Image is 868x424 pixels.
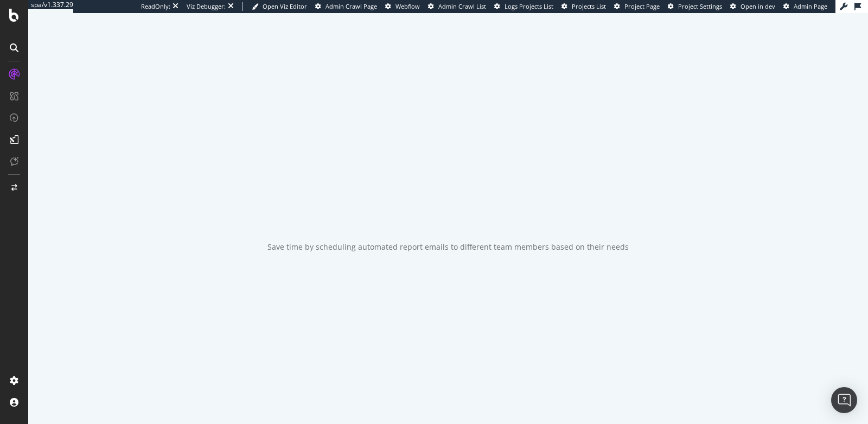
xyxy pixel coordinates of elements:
[505,2,553,10] span: Logs Projects List
[409,185,487,224] div: animation
[831,387,857,413] div: Open Intercom Messenger
[730,2,775,11] a: Open in dev
[263,2,307,10] span: Open Viz Editor
[252,2,307,11] a: Open Viz Editor
[794,2,827,10] span: Admin Page
[395,2,420,10] span: Webflow
[141,2,170,11] div: ReadOnly:
[267,242,629,252] div: Save time by scheduling automated report emails to different team members based on their needs
[741,2,775,10] span: Open in dev
[187,2,226,11] div: Viz Debugger:
[385,2,420,11] a: Webflow
[572,2,606,10] span: Projects List
[678,2,722,10] span: Project Settings
[624,2,660,10] span: Project Page
[325,2,377,10] span: Admin Crawl Page
[668,2,722,11] a: Project Settings
[428,2,486,11] a: Admin Crawl List
[614,2,660,11] a: Project Page
[438,2,486,10] span: Admin Crawl List
[494,2,553,11] a: Logs Projects List
[315,2,377,11] a: Admin Crawl Page
[561,2,606,11] a: Projects List
[783,2,827,11] a: Admin Page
